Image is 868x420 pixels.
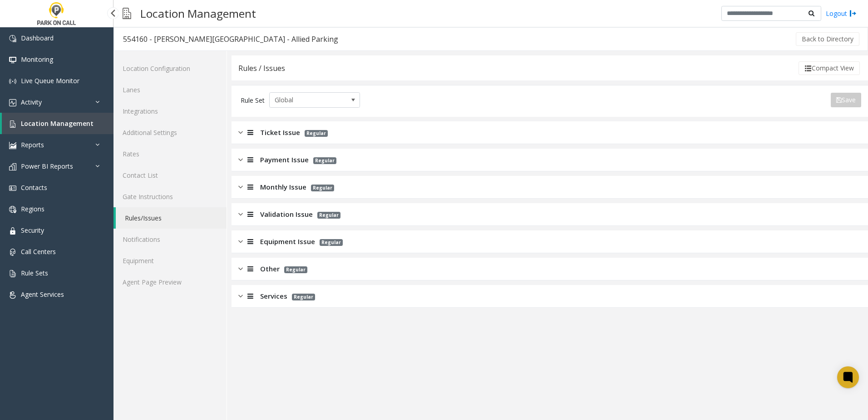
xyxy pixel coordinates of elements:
[260,182,306,192] span: Monthly Issue
[9,99,16,106] img: 'icon'
[238,236,243,247] img: closed
[238,291,243,301] img: closed
[9,120,16,128] img: 'icon'
[9,56,16,64] img: 'icon'
[113,100,227,122] a: Integrations
[238,209,243,220] img: closed
[796,32,859,46] button: Back to Directory
[292,294,315,300] span: Regular
[113,58,227,79] a: Location Configuration
[123,2,131,25] img: pageIcon
[9,291,16,299] img: 'icon'
[21,119,94,128] span: Location Management
[9,249,16,256] img: 'icon'
[241,92,265,108] div: Rule Set
[113,271,227,293] a: Agent Page Preview
[9,185,16,192] img: 'icon'
[826,9,857,18] a: Logout
[113,229,227,250] a: Notifications
[21,140,44,149] span: Reports
[260,264,280,274] span: Other
[305,130,328,137] span: Regular
[113,122,227,143] a: Additional Settings
[9,206,16,213] img: 'icon'
[320,239,343,246] span: Regular
[260,236,315,247] span: Equipment Issue
[270,93,341,107] span: Global
[260,291,287,301] span: Services
[9,270,16,277] img: 'icon'
[831,93,861,107] button: Save
[21,247,56,256] span: Call Centers
[21,269,48,277] span: Rule Sets
[9,78,16,85] img: 'icon'
[113,250,227,271] a: Equipment
[284,266,307,273] span: Regular
[113,186,227,207] a: Gate Instructions
[113,79,227,100] a: Lanes
[21,76,79,85] span: Live Queue Monitor
[799,61,860,75] button: Compact View
[849,9,857,18] img: logout
[313,157,336,164] span: Regular
[21,290,64,299] span: Agent Services
[21,34,54,42] span: Dashboard
[260,209,313,220] span: Validation Issue
[238,155,243,165] img: closed
[21,55,53,64] span: Monitoring
[260,127,300,138] span: Ticket Issue
[311,185,334,191] span: Regular
[9,35,16,42] img: 'icon'
[21,98,42,106] span: Activity
[113,143,227,165] a: Rates
[317,212,340,219] span: Regular
[136,2,261,25] h3: Location Management
[9,163,16,170] img: 'icon'
[21,183,47,192] span: Contacts
[116,207,227,229] a: Rules/Issues
[21,226,44,235] span: Security
[2,113,113,134] a: Location Management
[9,142,16,149] img: 'icon'
[238,264,243,274] img: closed
[9,227,16,235] img: 'icon'
[113,165,227,186] a: Contact List
[260,155,309,165] span: Payment Issue
[21,205,44,213] span: Regions
[21,162,73,170] span: Power BI Reports
[238,62,285,74] div: Rules / Issues
[123,33,338,45] div: 554160 - [PERSON_NAME][GEOGRAPHIC_DATA] - Allied Parking
[238,127,243,138] img: closed
[238,182,243,192] img: closed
